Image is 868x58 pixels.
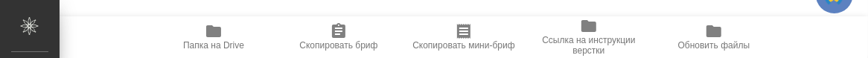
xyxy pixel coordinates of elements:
[299,40,377,51] span: Скопировать бриф
[412,40,514,51] span: Скопировать мини-бриф
[535,35,642,56] span: Ссылка на инструкции верстки
[401,16,526,58] button: Скопировать мини-бриф
[151,16,276,58] button: Папка на Drive
[678,40,750,51] span: Обновить файлы
[526,16,651,58] button: Ссылка на инструкции верстки
[651,16,776,58] button: Обновить файлы
[183,40,244,51] span: Папка на Drive
[276,16,401,58] button: Скопировать бриф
